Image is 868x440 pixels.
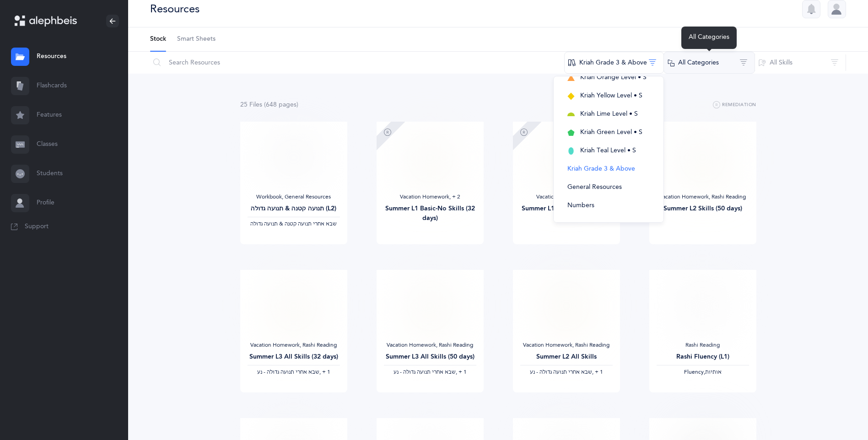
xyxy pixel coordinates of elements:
[561,87,656,105] button: Kriah Yellow Level • S
[681,27,737,49] div: All Categories
[580,74,647,81] span: Kriah Orange Level • S
[663,52,755,74] button: All Categories
[520,369,613,376] div: ‪, + 1‬
[561,178,656,197] button: General Resources
[657,204,749,214] div: Summer L2 Skills (50 days)
[250,220,337,227] span: ‫שבא אחרי תנועה קטנה & תנועה גדולה‬
[257,369,319,375] span: ‫שבא אחרי תנועה גדולה - נע‬
[567,183,622,191] span: General Resources
[384,369,476,376] div: ‪, + 1‬
[248,204,340,214] div: תנועה קטנה & תנועה גדולה (L2)
[240,101,262,108] span: 25 File
[407,277,452,334] img: Summer_L3ERashiLetterFluency_50_days_thumbnail_1716330622.png
[561,160,656,178] button: Kriah Grade 3 & Above
[259,101,262,108] span: s
[267,137,320,178] img: Tenuah_Gedolah.Ketana-Workbook-SB_thumbnail_1685245466.png
[520,342,613,349] div: Vacation Homework, Rashi Reading
[580,147,636,154] span: Kriah Teal Level • S
[384,204,476,223] div: Summer L1 Basic-No Skills (32 days)
[657,193,749,201] div: Vacation Homework, Rashi Reading
[520,193,613,201] div: Vacation Homework‪, + 2‬
[384,193,476,201] div: Vacation Homework‪, + 2‬
[248,352,340,362] div: Summer L3 All Skills (32 days)
[248,193,340,201] div: Workbook, General Resources
[271,277,316,334] img: Summer_L3ERashiLetterFluency_32_days_thumbnail_1717382284.png
[580,129,642,136] span: Kriah Green Level • S
[657,342,749,349] div: Rashi Reading
[520,204,613,223] div: Summer L1 Basic-No Skills (50 days)
[680,129,725,186] img: Summer_L2ERashiLetterFluencyNoTenuahGedolah_50_days_thumbnail_1716326203.png
[564,52,664,74] button: Kriah Grade 3 & Above
[657,352,749,362] div: Rashi Fluency (L1)
[755,52,846,74] button: All Skills
[561,105,656,123] button: Kriah Lime Level • S
[544,277,588,334] img: Summer_Lime_S_En_thumbnail_1716333615.png
[561,197,656,215] button: Numbers
[561,123,656,142] button: Kriah Green Level • S
[407,129,452,186] img: Summer_L1ERashiFluency-no_skills_32_days_thumbnail_1716333017.png
[384,352,476,362] div: Summer L3 All Skills (50 days)
[294,101,297,108] span: s
[264,101,298,108] span: (648 page )
[713,100,756,111] button: Remediation
[705,369,722,375] span: ‫אותיות‬
[544,129,588,186] img: Summer_L1ERashiFluency-no_skills_50_days_thumbnail_1716332416.png
[580,110,638,118] span: Kriah Lime Level • S
[561,142,656,160] button: Kriah Teal Level • S
[150,1,199,16] div: Resources
[520,352,613,362] div: Summer L2 All Skills
[394,369,456,375] span: ‫שבא אחרי תנועה גדולה - נע‬
[25,222,49,231] span: Support
[561,69,656,87] button: Kriah Orange Level • S
[177,35,216,44] span: Smart Sheets
[567,202,594,209] span: Numbers
[680,277,725,334] img: RashiFluency_Program_L1_thumbnail_1736302993.png
[684,369,705,375] span: Fluency,
[530,369,592,375] span: ‫שבא אחרי תנועה גדולה - נע‬
[150,52,565,74] input: Search Resources
[248,342,340,349] div: Vacation Homework, Rashi Reading
[580,92,642,99] span: Kriah Yellow Level • S
[248,369,340,376] div: ‪, + 1‬
[384,342,476,349] div: Vacation Homework, Rashi Reading
[567,165,635,172] span: Kriah Grade 3 & Above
